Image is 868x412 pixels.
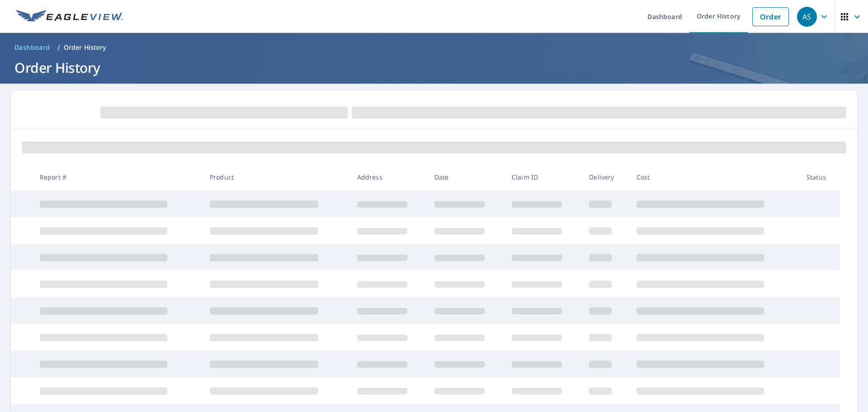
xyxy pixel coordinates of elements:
th: Delivery [582,164,629,190]
img: EV Logo [16,10,123,24]
th: Address [350,164,427,190]
a: Order [752,7,789,26]
th: Product [203,164,350,190]
li: / [57,42,60,53]
th: Report # [33,164,203,190]
th: Date [427,164,505,190]
p: Order History [64,43,106,52]
div: AS [797,7,817,27]
th: Claim ID [505,164,582,190]
h1: Order History [11,58,857,77]
th: Cost [629,164,799,190]
span: Dashboard [14,43,50,52]
th: Status [799,164,840,190]
a: Dashboard [11,40,54,55]
nav: breadcrumb [11,40,857,55]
